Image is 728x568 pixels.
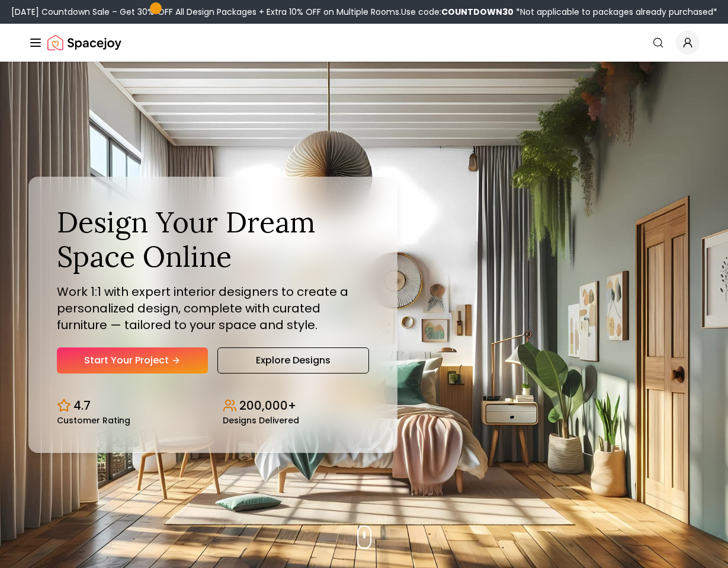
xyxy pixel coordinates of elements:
[57,283,369,333] p: Work 1:1 with expert interior designers to create a personalized design, complete with curated fu...
[57,416,130,425] small: Customer Rating
[514,6,717,18] span: *Not applicable to packages already purchased*
[57,347,208,374] a: Start Your Project
[223,416,299,425] small: Designs Delivered
[217,347,370,374] a: Explore Designs
[57,205,369,273] h1: Design Your Dream Space Online
[239,397,296,414] p: 200,000+
[28,24,700,62] nav: Global
[57,388,369,425] div: Design stats
[441,6,514,18] b: COUNTDOWN30
[47,31,121,55] a: Spacejoy
[401,6,514,18] span: Use code:
[73,397,91,414] p: 4.7
[11,6,717,18] div: [DATE] Countdown Sale – Get 30% OFF All Design Packages + Extra 10% OFF on Multiple Rooms.
[47,31,121,55] img: Spacejoy Logo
